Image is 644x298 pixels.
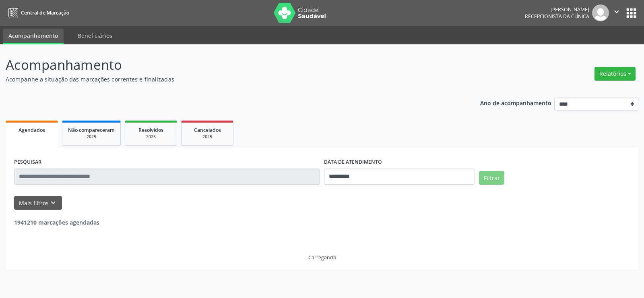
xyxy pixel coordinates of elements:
label: PESQUISAR [14,156,41,169]
p: Acompanhamento [6,55,448,75]
button: Mais filtroskeyboard_arrow_down [14,196,62,210]
button:  [609,4,624,21]
button: Relatórios [594,67,636,81]
a: Central de Marcação [6,6,69,19]
div: 2025 [131,134,171,140]
i: keyboard_arrow_down [49,198,58,207]
button: apps [624,6,638,20]
span: Recepcionista da clínica [525,13,589,20]
img: img [592,4,609,21]
div: 2025 [68,134,115,140]
label: DATA DE ATENDIMENTO [324,156,382,169]
a: Acompanhamento [3,29,64,44]
span: Cancelados [194,127,221,133]
button: Filtrar [479,171,504,185]
span: Agendados [19,127,45,133]
a: Beneficiários [72,29,118,43]
span: Não compareceram [68,127,115,133]
div: Carregando [308,254,336,261]
strong: 1941210 marcações agendadas [14,219,99,226]
p: Ano de acompanhamento [480,98,551,108]
div: [PERSON_NAME] [525,6,589,13]
span: Central de Marcação [21,9,69,16]
div: 2025 [187,134,227,140]
i:  [612,7,621,16]
span: Resolvidos [138,127,163,133]
p: Acompanhe a situação das marcações correntes e finalizadas [6,75,448,83]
